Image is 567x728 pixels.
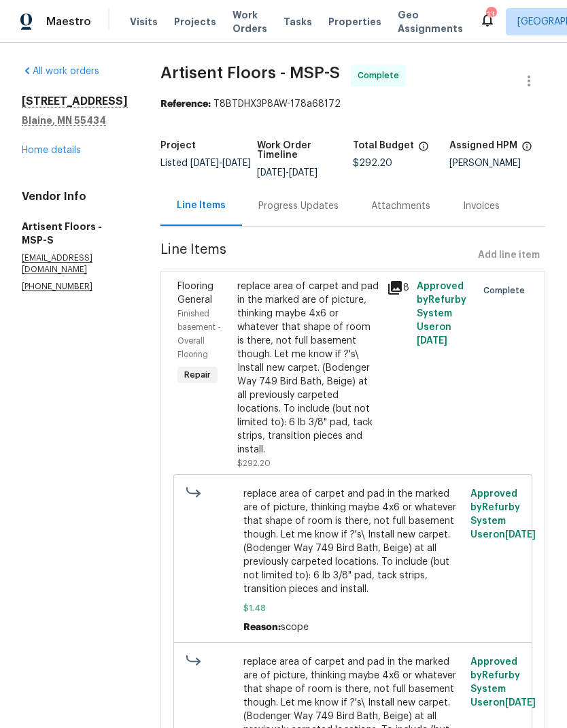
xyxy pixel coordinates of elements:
[22,220,128,247] h5: Artisent Floors - MSP-S
[177,310,221,359] span: Finished basement - Overall Flooring
[289,168,317,178] span: [DATE]
[449,159,546,168] div: [PERSON_NAME]
[22,67,99,76] a: All work orders
[463,199,500,213] div: Invoices
[160,159,251,168] span: Listed
[449,141,517,150] h5: Assigned HPM
[258,199,339,213] div: Progress Updates
[160,65,340,81] span: Artisent Floors - MSP-S
[237,280,379,457] div: replace area of carpet and pad in the marked are of picture, thinking maybe 4x6 or whatever that ...
[233,8,267,35] span: Work Orders
[190,159,251,168] span: -
[22,190,128,203] h4: Vendor Info
[174,15,216,29] span: Projects
[470,489,536,540] span: Approved by Refurby System User on
[417,336,447,346] span: [DATE]
[160,141,196,150] h5: Project
[353,141,414,150] h5: Total Budget
[281,623,309,632] span: scope
[160,97,545,111] div: T8BTDHX3P8AW-178a68172
[505,530,536,540] span: [DATE]
[417,282,466,346] span: Approved by Refurby System User on
[222,159,251,168] span: [DATE]
[160,99,211,109] b: Reference:
[190,159,219,168] span: [DATE]
[237,459,271,467] span: $292.20
[243,601,463,615] span: $1.48
[483,284,530,297] span: Complete
[243,623,281,632] span: Reason:
[505,698,536,708] span: [DATE]
[130,15,158,29] span: Visits
[521,141,532,159] span: The hpm assigned to this work order.
[353,159,392,168] span: $292.20
[486,8,496,22] div: 13
[257,168,317,178] span: -
[283,17,312,27] span: Tasks
[470,657,536,708] span: Approved by Refurby System User on
[398,8,463,35] span: Geo Assignments
[257,141,354,160] h5: Work Order Timeline
[160,243,472,268] span: Line Items
[243,487,463,596] span: replace area of carpet and pad in the marked are of picture, thinking maybe 4x6 or whatever that ...
[22,146,81,155] a: Home details
[371,199,430,213] div: Attachments
[358,69,405,82] span: Complete
[257,168,286,178] span: [DATE]
[387,280,409,296] div: 8
[179,368,216,382] span: Repair
[177,199,226,212] div: Line Items
[328,15,381,29] span: Properties
[418,141,429,159] span: The total cost of line items that have been proposed by Opendoor. This sum includes line items th...
[177,282,213,305] span: Flooring General
[46,15,91,29] span: Maestro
